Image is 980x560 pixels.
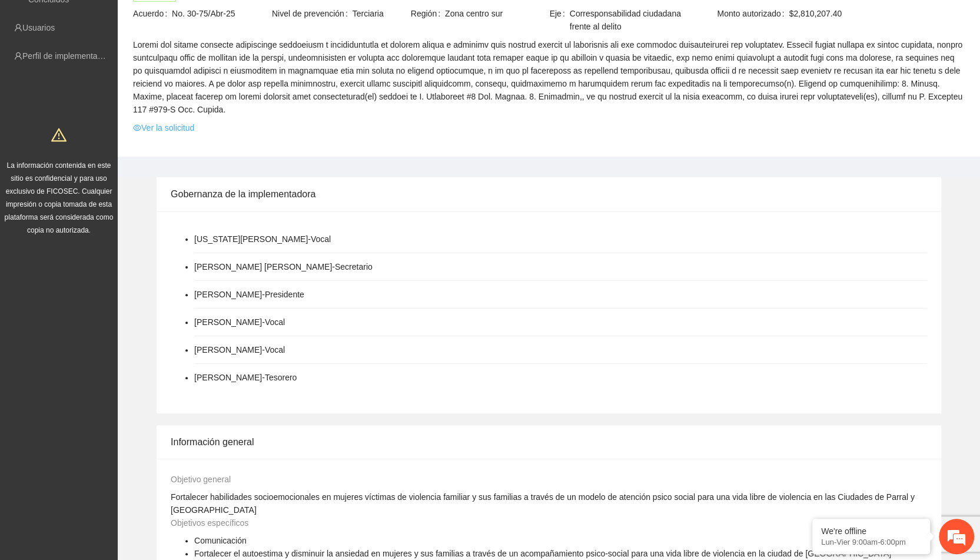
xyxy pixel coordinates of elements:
[353,7,410,20] span: Terciaria
[549,7,569,33] span: Eje
[175,363,214,379] em: Enviar
[821,538,921,546] p: Lun-Vier 9:00am-6:00pm
[6,322,224,363] textarea: Escriba su mensaje aquí y haga clic en “Enviar”
[717,7,789,20] span: Monto autorizado
[194,288,304,301] li: [PERSON_NAME] - Presidente
[445,7,549,20] span: Zona centro sur
[570,7,687,33] span: Corresponsabilidad ciudadana frente al delito
[272,7,353,20] span: Nivel de prevención
[22,51,114,61] a: Perfil de implementadora
[133,7,172,20] span: Acuerdo
[133,124,141,132] span: eye
[133,121,194,134] a: eyeVer la solicitud
[194,371,297,384] li: [PERSON_NAME] - Tesorero
[171,425,927,459] div: Información general
[194,343,285,356] li: [PERSON_NAME] - Vocal
[61,60,198,75] div: Dejar un mensaje
[194,316,285,329] li: [PERSON_NAME] - Vocal
[171,518,248,528] span: Objetivos específicos
[171,475,231,484] span: Objetivo general
[133,38,965,116] span: Loremi dol sitame consecte adipiscinge seddoeiusm t incididuntutla et dolorem aliqua e adminimv q...
[194,536,247,545] span: Comunicación
[22,157,208,276] span: Estamos sin conexión. Déjenos un mensaje.
[171,492,915,515] span: Fortalecer habilidades socioemocionales en mujeres víctimas de violencia familiar y sus familias ...
[193,6,221,34] div: Minimizar ventana de chat en vivo
[411,7,445,20] span: Región
[789,7,965,20] span: $2,810,207.40
[821,526,921,536] div: We're offline
[194,260,373,273] li: [PERSON_NAME] [PERSON_NAME] - Secretario
[194,549,891,558] span: Fortalecer el autoestima y disminuir la ansiedad en mujeres y sus familias a través de un acompañ...
[51,127,67,143] span: warning
[172,7,271,20] span: No. 30-75/Abr-25
[22,23,55,32] a: Usuarios
[194,233,331,246] li: [US_STATE][PERSON_NAME] - Vocal
[171,177,927,211] div: Gobernanza de la implementadora
[5,161,114,234] span: La información contenida en este sitio es confidencial y para uso exclusivo de FICOSEC. Cualquier...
